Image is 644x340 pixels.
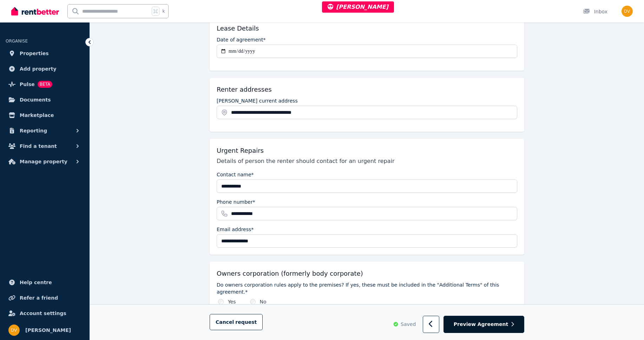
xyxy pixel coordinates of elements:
[217,97,298,104] label: [PERSON_NAME] current address
[217,226,254,233] label: Email address*
[6,139,84,153] button: Find a tenant
[6,46,84,60] a: Properties
[217,281,517,295] label: Do owners corporation rules apply to the premises? If yes, these must be included in the "Additio...
[8,325,20,336] img: Dinesh Vaidhya
[328,4,388,10] span: [PERSON_NAME]
[217,171,254,178] label: Contact name*
[210,314,263,331] button: Cancelrequest
[20,80,35,89] span: Pulse
[6,291,84,305] a: Refer a friend
[25,326,71,334] span: [PERSON_NAME]
[260,298,267,305] label: No
[6,93,84,107] a: Documents
[20,65,57,73] span: Add property
[6,155,84,169] button: Manage property
[20,157,67,166] span: Manage property
[228,298,236,305] label: Yes
[6,39,28,44] span: ORGANISE
[162,8,165,14] span: k
[20,294,58,302] span: Refer a friend
[6,62,84,76] a: Add property
[20,142,57,150] span: Find a tenant
[622,6,633,17] img: Dinesh Vaidhya
[401,321,416,328] span: Saved
[217,269,363,279] h5: Owners corporation (formerly body corporate)
[217,36,266,43] label: Date of agreement*
[20,49,49,58] span: Properties
[20,126,47,135] span: Reporting
[217,146,264,156] h5: Urgent Repairs
[216,320,257,325] span: Cancel
[454,321,508,328] span: Preview Agreement
[6,108,84,122] a: Marketplace
[6,77,84,91] a: PulseBETA
[11,6,59,17] img: RentBetter
[6,306,84,320] a: Account settings
[217,24,259,33] h5: Lease Details
[235,319,257,326] span: request
[6,124,84,138] button: Reporting
[20,96,51,104] span: Documents
[38,81,52,88] span: BETA
[20,278,52,287] span: Help centre
[6,275,84,289] a: Help centre
[583,8,607,15] div: Inbox
[217,198,255,205] label: Phone number*
[20,111,54,119] span: Marketplace
[217,85,272,94] h5: Renter addresses
[443,316,524,333] button: Preview Agreement
[217,157,517,165] p: Details of person the renter should contact for an urgent repair
[20,309,66,318] span: Account settings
